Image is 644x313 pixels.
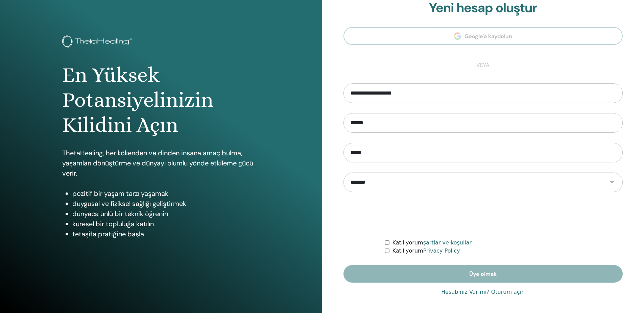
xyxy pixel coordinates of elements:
[423,247,460,254] a: Privacy Policy
[441,288,525,296] a: Hesabınız Var mı? Oturum açın
[432,202,534,229] iframe: reCAPTCHA
[72,188,260,199] li: pozitif bir yaşam tarzı yaşamak
[423,239,472,246] a: şartlar ve koşullar
[72,209,260,219] li: dünyaca ünlü bir teknik öğrenin
[392,239,472,247] label: Katılıyorum
[72,229,260,239] li: tetaşifa pratiğine başla
[72,199,260,209] li: duygusal ve fiziksel sağlığı geliştirmek
[343,0,623,16] h2: Yeni hesap oluştur
[62,62,260,138] h1: En Yüksek Potansiyelinizin Kilidini Açın
[392,247,460,255] label: Katılıyorum
[473,61,493,69] span: veya
[72,219,260,229] li: küresel bir topluluğa katılın
[62,148,260,178] p: ThetaHealing, her kökenden ve dinden insana amaç bulma, yaşamları dönüştürme ve dünyayı olumlu yö...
